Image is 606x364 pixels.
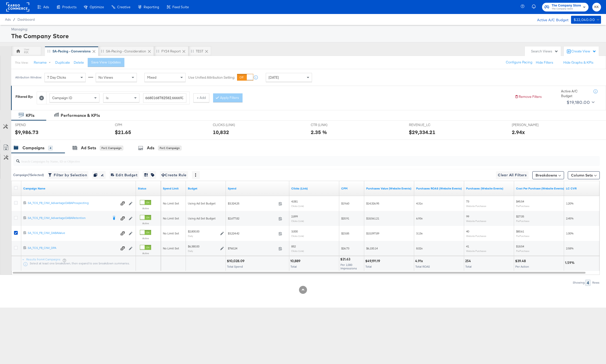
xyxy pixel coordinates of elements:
button: $22,040.00 [571,16,601,24]
span: Ads [5,17,11,21]
span: 73 [466,200,469,203]
span: $19.60 [341,201,349,205]
span: The Company Store [552,3,581,8]
span: The Company Store [552,7,581,11]
span: Mixed [147,75,156,80]
span: No Limit Set [163,216,179,220]
div: Rows [592,281,600,284]
span: Campaign ID [52,96,72,100]
div: TEST [196,49,203,54]
div: 4 [48,146,53,150]
button: Rename [30,58,56,67]
label: Active [140,252,151,255]
span: Edit Budget [111,172,137,178]
span: Products [62,5,76,9]
span: 2.58% [566,246,574,250]
span: 41 [466,245,469,248]
div: $2,800.00 [188,230,199,234]
div: $21.63 [340,257,352,262]
input: Enter a search term [143,93,186,103]
span: $760.24 [228,247,277,250]
div: Showing: [573,281,585,284]
div: KPIs [26,113,34,118]
div: Drag to reorder tab [191,50,194,52]
span: Clear All Filters [498,172,527,178]
span: Feed Suite [172,5,189,9]
span: No Limit Set [163,246,179,250]
a: SA_TCS_FB_CNV_AdvantageDABARetention [28,216,109,221]
span: Create Rule [161,172,187,178]
div: This View: [15,61,28,65]
button: + Add [193,93,209,102]
span: 852 [291,245,296,248]
button: Duplicate [55,60,70,65]
a: Dashboard [17,17,35,21]
div: Campaigns [22,145,44,151]
div: The Company Store [11,32,600,40]
div: Performance & KPIs [61,113,100,118]
button: Column Sets [568,171,600,179]
a: The maximum amount you're willing to spend on your ads, on average each day or over the lifetime ... [188,186,224,190]
span: $26.73 [341,246,349,250]
button: Remove Filters [515,94,542,99]
button: Edit Budget [109,171,139,179]
sub: Website Purchases [466,219,486,222]
span: No Limit Set [163,231,179,235]
div: 2.35 % [311,129,327,136]
span: 3,000 [291,230,298,233]
div: SA-Pacing - Consideration [106,49,146,54]
sub: Daily [188,249,193,252]
div: SA_TCS_FB_CNV_DABAValue [28,231,117,235]
span: KK [594,4,599,10]
span: Total [291,265,297,269]
span: Total [365,265,372,269]
div: SA_TCS_FB_CNV_DPA [28,246,117,250]
a: SA_TCS_FB_CNV_DPA [28,246,117,251]
span: $10,097.89 [366,231,379,235]
div: $10,028.09 [227,259,246,264]
a: Your campaign name. [23,186,134,190]
div: $9,986.73 [15,129,38,136]
button: Delete [74,60,84,65]
span: Per Action [515,265,529,269]
button: Configure Pacing [502,58,536,67]
span: $3,224.42 [228,232,277,235]
span: Total [465,265,472,269]
div: $21.65 [115,129,131,136]
div: Search Views [531,49,558,54]
button: Hide Graphs & KPIs [563,60,594,65]
span: Is [106,96,109,100]
div: 10,832 [213,129,229,136]
span: [DATE] [269,75,279,80]
sub: Clicks (Link) [291,219,304,222]
span: / [11,17,17,21]
span: 3.13x [416,231,423,235]
div: $39.48 [515,259,527,264]
span: No Views [98,75,113,80]
span: 8.02x [416,246,423,250]
sub: Website Purchases [466,234,486,237]
span: [PERSON_NAME] [512,123,549,127]
div: Create View [571,49,596,54]
button: Create Rule [160,171,188,179]
span: $23.85 [341,231,349,235]
div: Drag to reorder tab [156,50,159,52]
sub: Per Purchase [516,249,529,252]
span: Creative [117,5,130,9]
a: The number of times a purchase was made tracked by your Custom Audience pixel on your website aft... [466,186,512,190]
span: $3,324.25 [228,202,277,205]
a: If set, this is the maximum spend for your campaign. [163,186,184,190]
a: The average cost you've paid to have 1,000 impressions of your ad. [341,186,362,190]
a: The total value of the purchase actions tracked by your Custom Audience pixel on your website aft... [366,186,412,190]
span: 4.31x [416,201,423,205]
button: Clear All Filters [496,171,529,179]
button: KK [592,3,601,11]
span: REVENUE_LC [409,123,446,127]
a: The average cost for each purchase tracked by your Custom Audience pixel on your website after pe... [516,186,564,190]
div: for 1 Campaign [158,146,181,150]
span: $20.91 [341,216,349,220]
sub: Clicks (Link) [291,234,304,237]
span: 40 [466,230,469,233]
span: Per 1,000 Impressions [340,263,357,270]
